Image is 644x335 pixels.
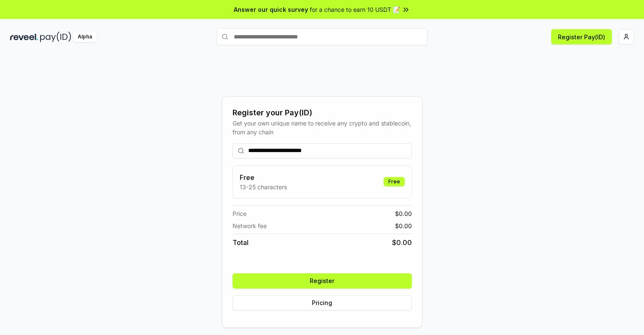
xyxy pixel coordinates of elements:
[233,119,412,136] div: Get your own unique name to receive any crypto and stablecoin, from any chain
[233,273,412,289] button: Register
[233,295,412,310] button: Pricing
[40,32,71,42] img: pay_id
[384,177,405,186] div: Free
[233,107,412,119] div: Register your Pay(ID)
[233,209,246,218] span: Price
[234,5,308,14] span: Answer our quick survey
[240,182,287,191] p: 13-25 characters
[233,237,249,248] span: Total
[395,209,412,218] span: $ 0.00
[310,5,400,14] span: for a chance to earn 10 USDT 📝
[395,221,412,230] span: $ 0.00
[73,32,97,42] div: Alpha
[392,237,412,248] span: $ 0.00
[240,172,287,182] h3: Free
[551,29,612,44] button: Register Pay(ID)
[233,221,267,230] span: Network fee
[10,32,38,42] img: reveel_dark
